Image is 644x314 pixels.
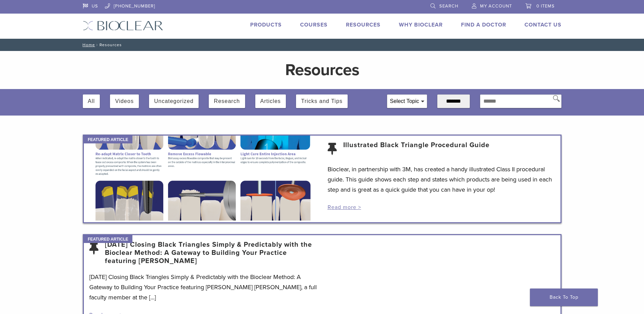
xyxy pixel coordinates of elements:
[260,94,281,108] button: Articles
[439,3,458,9] span: Search
[214,94,240,108] button: Research
[88,94,95,108] button: All
[154,94,194,108] button: Uncategorized
[95,43,99,47] span: /
[301,94,343,108] button: Tricks and Tips
[105,241,317,265] a: [DATE] Closing Black Triangles Simply & Predictably with the Bioclear Method: A Gateway to Buildi...
[399,21,443,28] a: Why Bioclear
[328,164,555,195] p: Bioclear, in partnership with 3M, has created a handy illustrated Class II procedural guide. This...
[343,141,490,157] a: Illustrated Black Triangle Procedural Guide
[83,21,163,31] img: Bioclear
[387,95,427,108] div: Select Topic
[461,21,506,28] a: Find A Doctor
[536,3,555,9] span: 0 items
[89,272,317,302] p: [DATE] Closing Black Triangles Simply & Predictably with the Bioclear Method: A Gateway to Buildi...
[164,62,480,78] h1: Resources
[250,21,282,28] a: Products
[346,21,381,28] a: Resources
[300,21,328,28] a: Courses
[530,289,598,306] a: Back To Top
[525,21,562,28] a: Contact Us
[328,204,361,211] a: Read more >
[80,42,95,47] a: Home
[78,39,567,51] nav: Resources
[115,94,134,108] button: Videos
[480,3,512,9] span: My Account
